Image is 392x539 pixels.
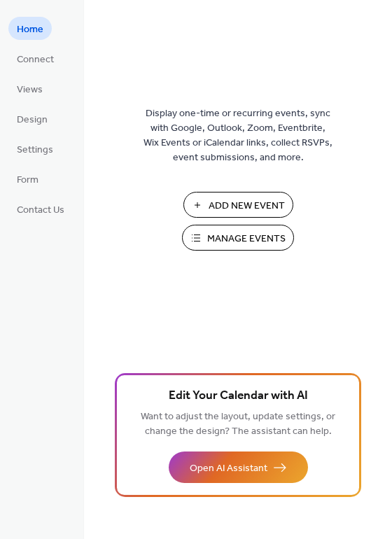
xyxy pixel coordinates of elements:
span: Connect [17,52,54,67]
a: Settings [8,137,62,160]
span: Design [17,113,48,127]
button: Manage Events [182,225,294,251]
span: Edit Your Calendar with AI [169,386,308,406]
span: Manage Events [207,232,286,246]
span: Open AI Assistant [190,461,267,476]
a: Form [8,167,47,190]
button: Add New Event [183,192,293,218]
a: Connect [8,47,62,70]
a: Views [8,77,51,100]
span: Want to adjust the layout, update settings, or change the design? The assistant can help. [141,407,335,441]
span: Display one-time or recurring events, sync with Google, Outlook, Zoom, Eventbrite, Wix Events or ... [143,106,332,165]
span: Views [17,83,43,97]
span: Settings [17,143,53,157]
button: Open AI Assistant [169,451,308,483]
a: Contact Us [8,197,73,220]
span: Contact Us [17,203,64,218]
span: Home [17,22,43,37]
span: Add New Event [209,199,285,213]
a: Home [8,17,52,40]
a: Design [8,107,56,130]
span: Form [17,173,38,188]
